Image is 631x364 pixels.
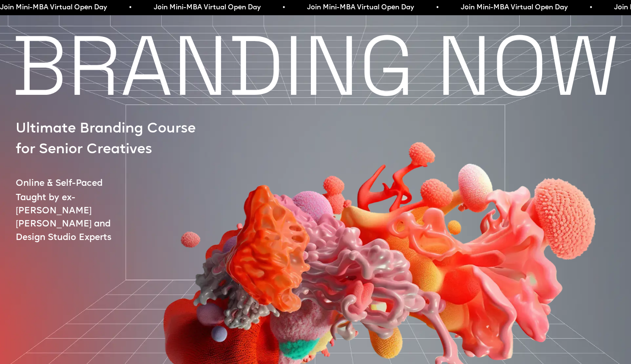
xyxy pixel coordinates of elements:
[434,2,436,14] span: •
[587,2,590,14] span: •
[280,2,283,14] span: •
[127,2,129,14] span: •
[16,191,142,244] p: Taught by ex-[PERSON_NAME] [PERSON_NAME] and Design Studio Experts
[16,119,205,160] p: Ultimate Branding Course for Senior Creatives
